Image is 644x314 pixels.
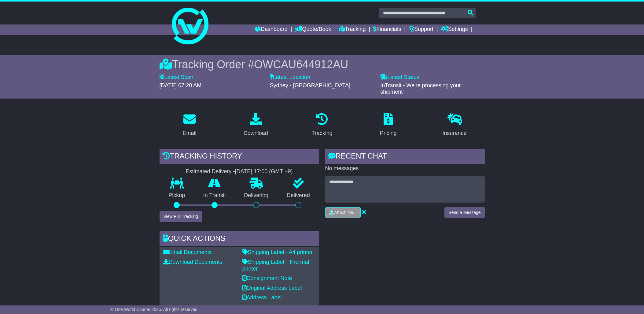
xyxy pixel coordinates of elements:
a: Tracking [339,24,366,35]
div: Insurance [443,129,467,137]
p: Pickup [160,192,194,199]
label: Latest Scan [160,74,193,81]
span: OWCAU644912AU [254,58,348,71]
a: Pricing [376,111,401,140]
a: Settings [441,24,468,35]
div: RECENT CHAT [325,149,485,165]
a: Shipping Label - A4 printer [242,249,313,255]
div: Pricing [380,129,397,137]
a: Original Address Label [242,285,302,291]
label: Latest Location [270,74,310,81]
a: Download [240,111,272,140]
a: Email [178,111,200,140]
a: Financials [373,24,401,35]
a: Dashboard [255,24,288,35]
div: Tracking Order # [160,58,485,71]
span: InTransit - We're processing your shipment [380,82,461,95]
a: Quote/Book [295,24,331,35]
a: Consignment Note [242,275,292,281]
p: In Transit [194,192,235,199]
a: Support [409,24,433,35]
div: Estimated Delivery - [160,168,319,175]
button: View Full Tracking [160,211,202,222]
div: [DATE] 17:00 (GMT +9) [235,168,293,175]
a: Tracking [307,111,336,140]
div: Email [182,129,196,137]
div: Quick Actions [160,231,319,248]
a: Email Documents [163,249,212,255]
span: © One World Courier 2025. All rights reserved. [110,307,199,312]
div: Download [244,129,268,137]
a: Address Label [242,294,282,301]
a: Shipping Label - Thermal printer [242,259,309,272]
div: Tracking history [160,149,319,165]
span: [DATE] 07:20 AM [160,82,202,88]
button: Send a Message [444,207,484,218]
p: Delivered [278,192,319,199]
p: Delivering [235,192,278,199]
a: Insurance [439,111,471,140]
span: Sydney - [GEOGRAPHIC_DATA] [270,82,350,88]
p: No messages [325,165,485,172]
div: Tracking [311,129,332,137]
label: Latest Status [380,74,419,81]
a: Download Documents [163,259,223,265]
